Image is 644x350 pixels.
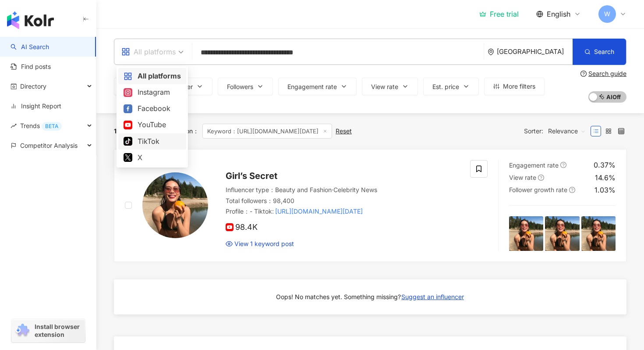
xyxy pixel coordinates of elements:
[594,48,614,55] span: Search
[218,78,273,95] button: Followers
[545,216,579,250] img: post-image
[121,45,176,59] div: All platforms
[401,290,464,304] button: Suggest an influencer
[202,124,332,139] span: Keyword：[URL][DOMAIN_NAME][DATE]
[124,152,181,163] div: X
[503,83,535,90] span: More filters
[432,83,459,90] span: Est. price
[509,161,559,169] span: Engagement rate
[569,187,575,193] span: question-circle
[226,239,294,248] a: View 1 keyword post
[11,43,49,51] a: searchAI Search
[509,174,536,181] span: View rate
[336,128,352,135] div: Reset
[362,78,418,95] button: View rate
[35,323,82,339] span: Install browser extension
[509,216,543,250] img: post-image
[497,48,573,55] div: [GEOGRAPHIC_DATA]
[227,83,253,90] span: Followers
[594,160,616,170] div: 0.37%
[274,206,364,216] mark: [URL][DOMAIN_NAME][DATE]
[226,186,460,194] div: Influencer type ：
[124,119,181,130] div: YouTube
[7,11,54,29] img: logo
[588,70,626,77] div: Search guide
[20,116,62,136] span: Trends
[124,136,181,147] div: TikTok
[20,76,46,96] span: Directory
[124,71,181,82] div: All platforms
[226,171,277,181] span: Girl’s Secret
[250,207,274,215] span: - Tiktok:
[11,123,17,129] span: rise
[484,78,545,95] button: More filters
[573,39,626,65] button: Search
[423,78,479,95] button: Est. price
[604,9,610,19] span: W
[226,196,460,205] div: Total followers ： 98,400
[124,72,132,81] span: appstore
[276,293,401,301] div: Oops! No matches yet. Something missing?
[401,293,464,300] span: Suggest an influencer
[14,324,31,338] img: chrome extension
[121,47,130,56] span: appstore
[124,103,181,114] div: Facebook
[114,78,157,95] button: Type
[594,185,616,195] div: 1.03%
[42,122,62,131] div: BETA
[333,186,377,193] span: Celebrity News
[278,78,357,95] button: Engagement rate
[595,173,616,182] div: 14.6%
[124,87,181,98] div: Instagram
[275,186,332,193] span: Beauty and Fashion
[11,319,85,343] a: chrome extensionInstall browser extension
[524,124,591,138] div: Sorter:
[11,102,61,111] a: Insight Report
[488,49,494,55] span: environment
[547,9,570,19] span: English
[509,186,567,193] span: Follower growth rate
[234,239,294,248] span: View 1 keyword post
[371,83,398,90] span: View rate
[114,128,135,135] div: results
[332,186,333,193] span: ·
[581,216,616,250] img: post-image
[142,172,208,238] img: KOL Avatar
[11,62,51,71] a: Find posts
[114,127,117,135] span: 1
[226,206,364,216] span: Profile ：
[548,124,586,138] span: Relevance
[538,175,544,181] span: question-circle
[114,149,626,262] a: KOL AvatarGirl’s SecretInfluencer type：Beauty and Fashion·Celebrity NewsTotal followers：98,400Pro...
[560,162,566,168] span: question-circle
[226,223,258,232] span: 98.4K
[287,83,337,90] span: Engagement rate
[580,71,587,77] span: question-circle
[479,10,519,18] a: Free trial
[20,136,78,155] span: Competitor Analysis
